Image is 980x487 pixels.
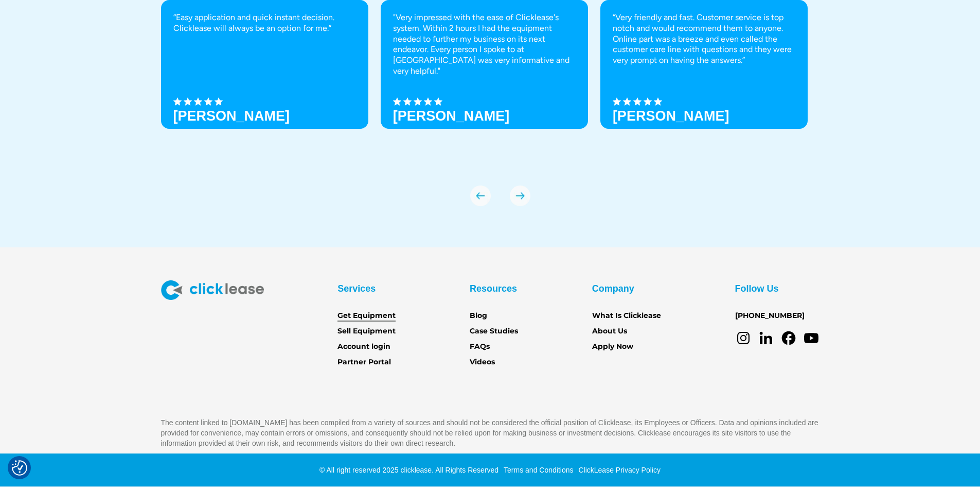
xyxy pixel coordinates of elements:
img: Black star icon [434,97,442,106]
p: The content linked to [DOMAIN_NAME] has been compiled from a variety of sources and should not be... [161,417,819,448]
h3: [PERSON_NAME] [173,108,290,124]
img: Black star icon [393,97,401,106]
img: Black star icon [613,97,621,106]
img: Black star icon [633,97,642,106]
div: Company [592,280,634,297]
div: Resources [470,280,517,297]
img: Black star icon [644,97,652,106]
img: Black star icon [184,97,192,106]
a: What Is Clicklease [592,310,661,322]
a: Apply Now [592,341,633,352]
img: Black star icon [403,97,412,106]
img: arrow Icon [510,186,530,206]
div: © All right reserved 2025 clicklease. All Rights Reserved [319,465,498,475]
img: Black star icon [424,97,432,106]
img: Black star icon [173,97,182,106]
img: arrow Icon [470,186,491,206]
a: ClickLease Privacy Policy [576,466,661,474]
img: Revisit consent button [12,460,27,476]
a: Partner Portal [337,357,391,368]
a: Account login [337,341,390,352]
div: Follow Us [735,280,779,297]
img: Black star icon [194,97,202,106]
img: Black star icon [204,97,212,106]
p: "Very impressed with the ease of Clicklease's system. Within 2 hours I had the equipment needed t... [393,12,576,77]
p: “Very friendly and fast. Customer service is top notch and would recommend them to anyone. Online... [613,12,795,66]
div: Services [337,280,376,297]
a: Sell Equipment [337,326,396,337]
a: Blog [470,310,487,322]
img: Black star icon [654,97,662,106]
img: Black star icon [215,97,223,106]
img: Black star icon [623,97,631,106]
div: previous slide [470,186,491,206]
img: Black star icon [414,97,422,106]
div: next slide [510,186,530,206]
a: [PHONE_NUMBER] [735,310,805,322]
a: FAQs [470,341,490,352]
a: Case Studies [470,326,518,337]
p: “Easy application and quick instant decision. Clicklease will always be an option for me.” [173,12,356,34]
button: Consent Preferences [12,460,27,476]
img: Clicklease logo [161,280,264,300]
a: Terms and Conditions [501,466,573,474]
h3: [PERSON_NAME] [613,108,729,124]
a: Videos [470,357,495,368]
strong: [PERSON_NAME] [393,108,510,124]
a: Get Equipment [337,310,396,322]
a: About Us [592,326,627,337]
